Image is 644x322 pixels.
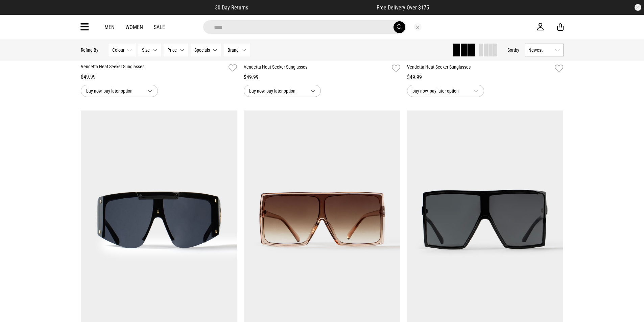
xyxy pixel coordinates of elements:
span: Free Delivery Over $175 [377,4,429,11]
button: Size [138,44,161,56]
span: Brand [228,47,239,53]
span: 30 Day Returns [215,4,248,11]
button: buy now, pay later option [81,85,158,97]
div: $49.99 [244,73,400,81]
span: Newest [528,47,552,53]
button: Price [164,44,188,56]
button: Colour [109,44,136,56]
a: Vendetta Heat Seeker Sunglasses [407,64,552,73]
span: Size [142,47,150,53]
p: Refine By [81,47,98,53]
button: buy now, pay later option [407,85,484,97]
button: buy now, pay later option [244,85,321,97]
a: Women [125,24,143,30]
a: Vendetta Heat Seeker Sunglasses [81,63,226,73]
span: Colour [112,47,124,53]
button: Close search [414,23,422,31]
span: Price [167,47,177,53]
span: buy now, pay later option [412,87,469,95]
div: $49.99 [407,73,564,81]
span: by [515,47,519,53]
iframe: Customer reviews powered by Trustpilot [262,4,363,11]
a: Sale [154,24,165,30]
span: buy now, pay later option [86,87,142,95]
a: Men [104,24,115,30]
button: Specials [191,44,221,56]
button: Sortby [507,46,519,54]
div: $49.99 [81,73,237,81]
span: buy now, pay later option [249,87,305,95]
button: Brand [224,44,250,56]
span: Specials [194,47,210,53]
button: Newest [525,44,564,56]
a: Vendetta Heat Seeker Sunglasses [244,64,389,73]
